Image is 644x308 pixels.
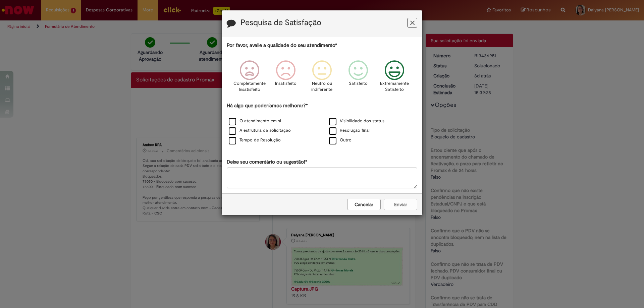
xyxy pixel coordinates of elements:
label: Deixe seu comentário ou sugestão!* [227,159,307,166]
div: Há algo que poderíamos melhorar?* [227,102,417,145]
label: A estrutura da solicitação [229,127,291,134]
p: Completamente Insatisfeito [233,80,266,93]
button: Cancelar [347,199,381,210]
div: Insatisfeito [269,55,303,101]
label: Visibilidade dos status [329,118,384,124]
label: Pesquisa de Satisfação [240,18,321,27]
label: Tempo de Resolução [229,137,281,143]
div: Extremamente Satisfeito [377,55,412,101]
div: Completamente Insatisfeito [232,55,266,101]
p: Extremamente Satisfeito [380,80,409,93]
label: Por favor, avalie a qualidade do seu atendimento* [227,42,337,49]
div: Neutro ou indiferente [305,55,339,101]
p: Satisfeito [349,80,368,87]
label: O atendimento em si [229,118,281,124]
p: Insatisfeito [275,80,297,87]
div: Satisfeito [341,55,375,101]
label: Outro [329,137,352,143]
p: Neutro ou indiferente [310,80,334,93]
label: Resolução final [329,127,370,134]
